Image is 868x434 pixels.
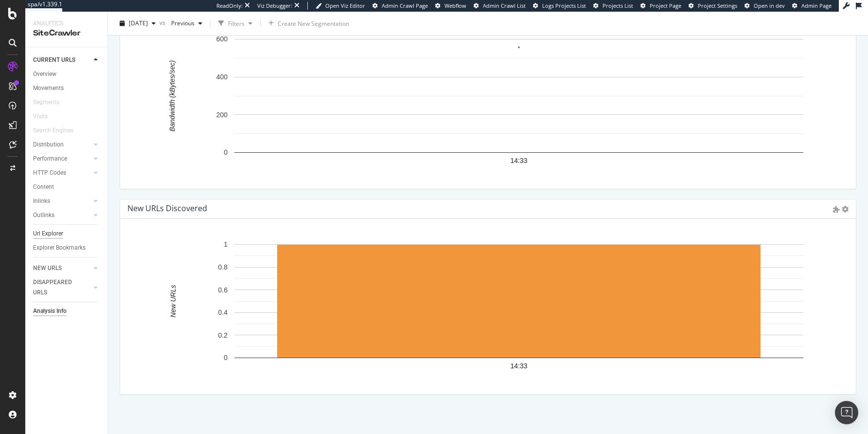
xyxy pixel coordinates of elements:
[698,2,737,9] span: Project Settings
[801,2,832,9] span: Admin Page
[842,206,849,213] i: Options
[33,263,62,273] div: NEW URLS
[169,285,177,317] text: New URLs
[593,2,633,10] a: Projects List
[33,196,91,206] a: Inlinks
[316,2,365,10] a: Open Viz Editor
[265,16,353,31] button: Create New Segmentation
[33,210,54,220] div: Outlinks
[474,2,526,10] a: Admin Crawl List
[128,235,839,386] svg: A chart.
[127,202,207,215] h4: New URLs Discovered
[218,331,228,339] text: 0.2
[33,154,67,164] div: Performance
[218,308,228,316] text: 0.4
[216,110,228,118] text: 200
[33,277,82,298] div: DISAPPEARED URLS
[33,243,101,253] a: Explorer Bookmarks
[33,210,91,220] a: Outlinks
[33,229,101,239] a: Url Explorer
[33,28,100,39] div: SiteCrawler
[216,73,228,81] text: 400
[33,83,101,93] a: Movements
[33,154,91,164] a: Performance
[218,286,228,293] text: 0.6
[128,29,839,181] svg: A chart.
[257,2,292,10] div: Viz Debugger:
[33,277,91,298] a: DISAPPEARED URLS
[33,126,73,136] div: Search Engines
[33,168,91,178] a: HTTP Codes
[224,240,228,248] text: 1
[224,354,228,362] text: 0
[33,243,86,253] div: Explorer Bookmarks
[835,401,858,424] div: Open Intercom Messenger
[278,19,349,28] span: Create New Segmentation
[542,2,586,9] span: Logs Projects List
[214,16,256,31] button: Filters
[33,55,91,65] a: CURRENT URLS
[510,362,527,369] text: 14:33
[33,69,101,79] a: Overview
[689,2,737,10] a: Project Settings
[116,16,159,31] button: [DATE]
[533,2,586,10] a: Logs Projects List
[218,263,228,271] text: 0.8
[33,111,48,122] div: Visits
[33,55,75,65] div: CURRENT URLS
[33,97,69,108] a: Segments
[228,19,245,27] div: Filters
[444,2,466,9] span: Webflow
[792,2,832,10] a: Admin Page
[435,2,466,10] a: Webflow
[33,263,91,273] a: NEW URLS
[168,60,176,131] text: Bandwidth (kBytes/sec)
[33,19,100,28] div: Analytics
[33,126,83,136] a: Search Engines
[650,2,681,9] span: Project Page
[602,2,633,9] span: Projects List
[159,18,167,26] span: vs
[216,2,243,10] div: ReadOnly:
[167,19,195,27] span: Previous
[167,16,206,31] button: Previous
[33,111,57,122] a: Visits
[833,206,840,213] i: Admin
[33,69,56,79] div: Overview
[382,2,428,9] span: Admin Crawl Page
[33,83,64,93] div: Movements
[33,182,101,192] a: Content
[325,2,365,9] span: Open Viz Editor
[33,229,63,239] div: Url Explorer
[754,2,785,9] span: Open in dev
[372,2,428,10] a: Admin Crawl Page
[33,306,101,316] a: Analysis Info
[33,140,91,150] a: Distribution
[216,35,228,43] text: 600
[33,182,54,192] div: Content
[33,140,64,150] div: Distribution
[510,156,527,164] text: 14:33
[33,306,67,316] div: Analysis Info
[224,148,228,156] text: 0
[33,97,59,108] div: Segments
[129,19,148,27] span: 2025 Oct. 10th
[483,2,526,9] span: Admin Crawl List
[33,196,50,206] div: Inlinks
[744,2,785,10] a: Open in dev
[33,168,66,178] div: HTTP Codes
[640,2,681,10] a: Project Page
